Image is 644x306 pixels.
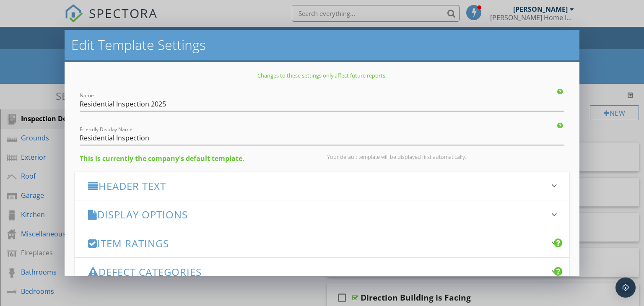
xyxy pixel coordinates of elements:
[327,153,564,160] div: Your default template will be displayed first automatically.
[549,238,559,248] i: keyboard_arrow_down
[80,131,565,145] input: Friendly Display Name
[88,180,546,192] h3: Header Text
[88,238,546,249] h3: Item Ratings
[71,36,573,53] h2: Edit Template Settings
[549,210,559,220] i: keyboard_arrow_down
[88,266,546,277] h3: Defect Categories
[80,97,565,111] input: Name
[80,154,244,163] strong: This is currently the company's default template.
[549,181,559,191] i: keyboard_arrow_down
[615,277,636,298] div: Open Intercom Messenger
[549,267,559,277] i: keyboard_arrow_down
[88,209,546,220] h3: Display Options
[75,72,570,79] p: Changes to these settings only affect future reports.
